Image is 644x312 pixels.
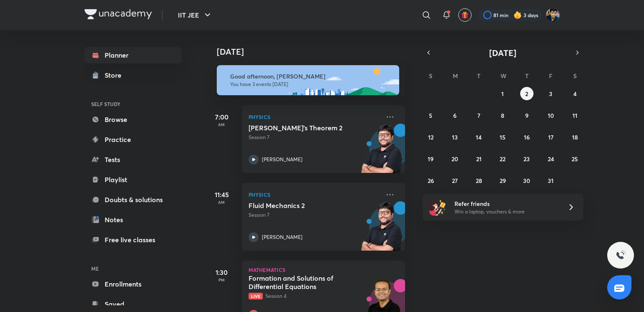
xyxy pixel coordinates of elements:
[249,124,353,132] h5: Gauss's Theorem 2
[572,112,577,119] abbr: October 11, 2025
[472,174,485,187] button: October 28, 2025
[205,277,239,282] p: PM
[262,156,303,163] p: [PERSON_NAME]
[544,174,557,187] button: October 31, 2025
[496,109,509,122] button: October 8, 2025
[544,130,557,144] button: October 17, 2025
[513,11,522,19] img: streak
[448,152,462,165] button: October 20, 2025
[524,133,530,141] abbr: October 16, 2025
[500,177,506,185] abbr: October 29, 2025
[453,112,457,119] abbr: October 6, 2025
[496,87,509,100] button: October 1, 2025
[249,112,380,122] p: Physics
[489,47,516,58] span: [DATE]
[249,211,380,219] p: Session 7
[568,87,582,100] button: October 4, 2025
[520,87,534,100] button: October 2, 2025
[217,65,399,95] img: afternoon
[568,109,582,122] button: October 11, 2025
[230,81,392,88] p: You have 3 events [DATE]
[249,292,380,300] p: Session 4
[429,112,432,119] abbr: October 5, 2025
[568,130,582,144] button: October 18, 2025
[548,112,554,119] abbr: October 10, 2025
[105,70,126,80] div: Store
[549,72,552,80] abbr: Friday
[520,130,534,144] button: October 16, 2025
[249,274,353,291] h5: Formation and Solutions of Differential Equations
[453,72,458,80] abbr: Monday
[496,152,509,165] button: October 22, 2025
[448,109,462,122] button: October 6, 2025
[424,152,437,165] button: October 19, 2025
[549,90,552,98] abbr: October 3, 2025
[85,9,152,21] a: Company Logo
[572,155,578,163] abbr: October 25, 2025
[424,174,437,187] button: October 26, 2025
[448,174,462,187] button: October 27, 2025
[548,177,554,185] abbr: October 31, 2025
[496,174,509,187] button: October 29, 2025
[520,152,534,165] button: October 23, 2025
[428,177,434,185] abbr: October 26, 2025
[520,174,534,187] button: October 30, 2025
[452,177,458,185] abbr: October 27, 2025
[429,199,446,216] img: referral
[548,133,554,141] abbr: October 17, 2025
[205,122,239,127] p: AM
[249,267,398,272] p: Mathematics
[461,11,469,19] img: avatar
[424,130,437,144] button: October 12, 2025
[477,72,480,80] abbr: Tuesday
[500,133,505,141] abbr: October 15, 2025
[85,131,182,148] a: Practice
[546,8,560,22] img: SHREYANSH GUPTA
[496,130,509,144] button: October 15, 2025
[525,72,529,80] abbr: Thursday
[249,293,263,299] span: Live
[85,9,152,19] img: Company Logo
[424,109,437,122] button: October 5, 2025
[476,133,482,141] abbr: October 14, 2025
[520,109,534,122] button: October 9, 2025
[217,47,413,57] h4: [DATE]
[230,73,392,80] h6: Good afternoon, [PERSON_NAME]
[500,72,506,80] abbr: Wednesday
[544,87,557,100] button: October 3, 2025
[85,171,182,188] a: Playlist
[85,191,182,208] a: Doubts & solutions
[85,151,182,168] a: Tests
[249,190,380,200] p: Physics
[568,152,582,165] button: October 25, 2025
[476,155,482,163] abbr: October 21, 2025
[428,133,434,141] abbr: October 12, 2025
[249,201,353,210] h5: Fluid Mechanics 2
[262,233,303,241] p: [PERSON_NAME]
[434,47,572,58] button: [DATE]
[616,250,626,260] img: ttu
[85,276,182,292] a: Enrollments
[85,231,182,248] a: Free live classes
[454,208,557,216] p: Win a laptop, vouchers & more
[452,155,458,163] abbr: October 20, 2025
[85,67,182,84] a: Store
[359,124,405,181] img: unacademy
[452,133,458,141] abbr: October 13, 2025
[249,134,380,141] p: Session 7
[85,211,182,228] a: Notes
[472,130,485,144] button: October 14, 2025
[523,177,530,185] abbr: October 30, 2025
[428,155,434,163] abbr: October 19, 2025
[205,112,239,122] h5: 7:00
[205,190,239,200] h5: 11:45
[476,177,482,185] abbr: October 28, 2025
[85,97,182,111] h6: SELF STUDY
[572,133,578,141] abbr: October 18, 2025
[205,267,239,277] h5: 1:30
[544,152,557,165] button: October 24, 2025
[472,152,485,165] button: October 21, 2025
[454,199,557,208] h6: Refer friends
[501,112,504,119] abbr: October 8, 2025
[500,155,505,163] abbr: October 22, 2025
